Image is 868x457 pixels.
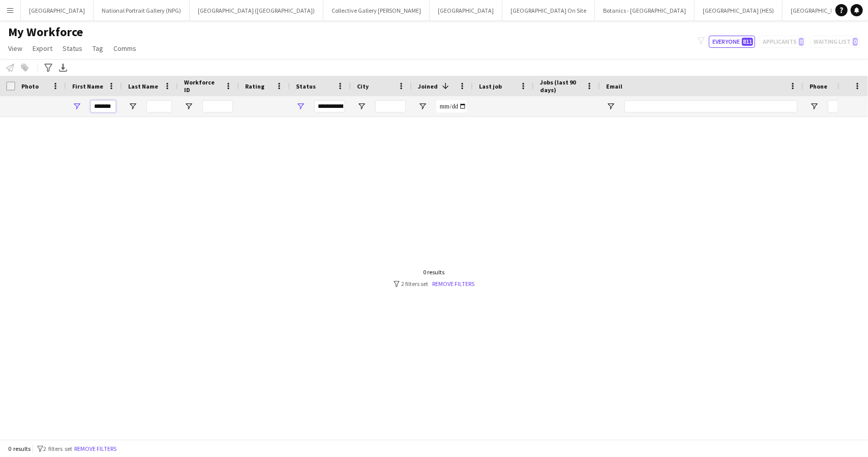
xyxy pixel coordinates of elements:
[245,82,264,90] span: Rating
[42,62,54,74] app-action-btn: Advanced filters
[595,1,695,20] button: Botanics - [GEOGRAPHIC_DATA]
[93,44,103,53] span: Tag
[63,44,82,53] span: Status
[43,445,72,452] span: 2 filters set
[190,1,323,20] button: [GEOGRAPHIC_DATA] ([GEOGRAPHIC_DATA])
[418,82,438,90] span: Joined
[810,102,819,111] button: Open Filter Menu
[606,82,622,90] span: Email
[479,82,502,90] span: Last job
[296,82,316,90] span: Status
[72,443,118,454] button: Remove filters
[21,1,94,20] button: [GEOGRAPHIC_DATA]
[394,268,475,276] div: 0 results
[436,100,467,112] input: Joined Filter Input
[146,100,172,112] input: Last Name Filter Input
[88,42,107,55] a: Tag
[742,38,753,46] span: 811
[33,44,52,53] span: Export
[184,102,193,111] button: Open Filter Menu
[695,1,783,20] button: [GEOGRAPHIC_DATA] (HES)
[28,42,56,55] a: Export
[430,1,502,20] button: [GEOGRAPHIC_DATA]
[357,82,369,90] span: City
[57,62,69,74] app-action-btn: Export XLSX
[4,42,26,55] a: View
[418,102,427,111] button: Open Filter Menu
[540,78,582,94] span: Jobs (last 90 days)
[72,82,103,90] span: First Name
[128,102,137,111] button: Open Filter Menu
[8,44,22,53] span: View
[606,102,615,111] button: Open Filter Menu
[58,42,86,55] a: Status
[128,82,158,90] span: Last Name
[323,1,430,20] button: Collective Gallery [PERSON_NAME]
[357,102,366,111] button: Open Filter Menu
[810,82,827,90] span: Phone
[624,100,797,112] input: Email Filter Input
[21,82,39,90] span: Photo
[94,1,190,20] button: National Portrait Gallery (NPG)
[433,280,475,288] a: Remove filters
[8,24,83,40] span: My Workforce
[184,78,221,94] span: Workforce ID
[394,280,475,288] div: 2 filters set
[296,102,305,111] button: Open Filter Menu
[6,81,15,91] input: Column with Header Selection
[709,36,755,48] button: Everyone811
[113,44,136,53] span: Comms
[202,100,233,112] input: Workforce ID Filter Input
[375,100,406,112] input: City Filter Input
[72,102,81,111] button: Open Filter Menu
[502,1,595,20] button: [GEOGRAPHIC_DATA] On Site
[91,100,116,112] input: First Name Filter Input
[109,42,140,55] a: Comms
